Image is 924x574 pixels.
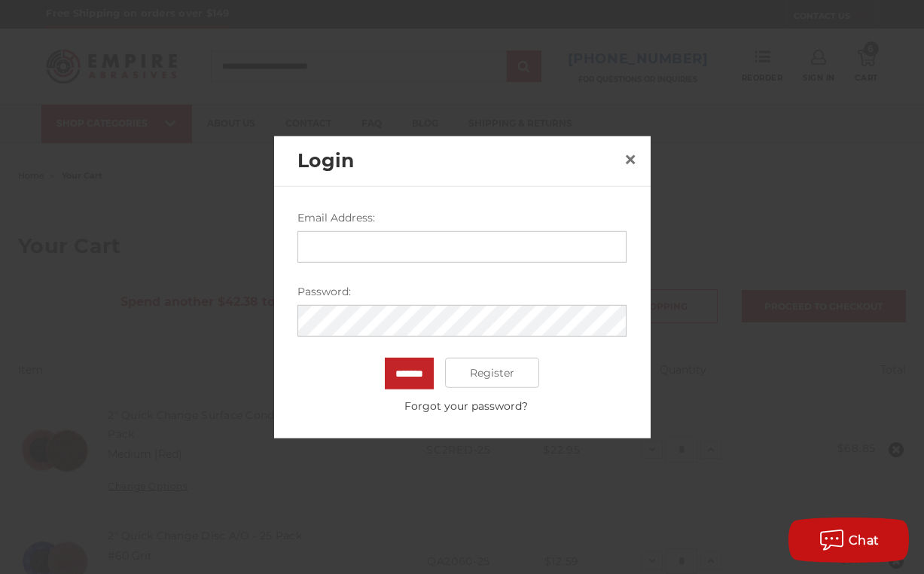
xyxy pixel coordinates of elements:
[788,518,909,563] button: Chat
[297,210,627,226] label: Email Address:
[297,147,618,176] h2: Login
[618,147,642,171] a: Close
[849,533,880,548] span: Chat
[624,144,637,173] span: ×
[297,284,627,300] label: Password:
[445,358,539,388] a: Register
[306,398,627,414] a: Forgot your password?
